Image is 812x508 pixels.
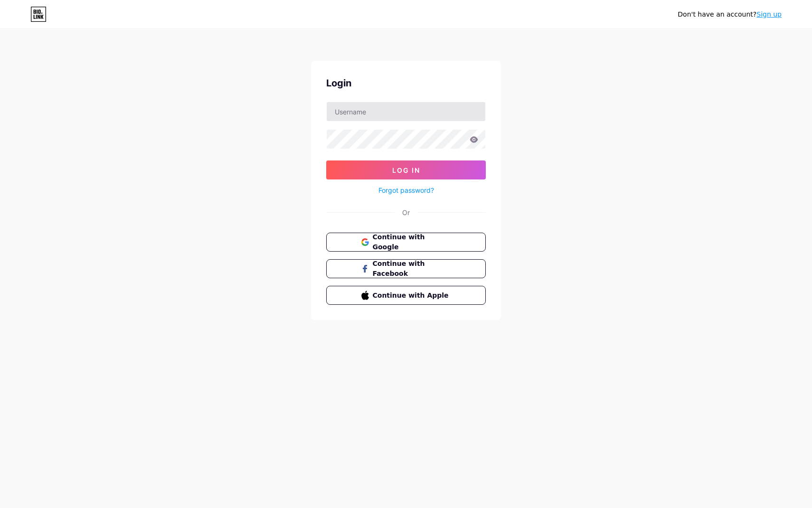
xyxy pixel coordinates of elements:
[326,286,486,305] button: Continue with Apple
[373,232,451,252] span: Continue with Google
[326,160,486,179] button: Log In
[678,9,782,19] div: Don't have an account?
[326,233,486,252] button: Continue with Google
[373,291,451,301] span: Continue with Apple
[326,76,486,90] div: Login
[373,259,451,279] span: Continue with Facebook
[327,102,485,121] input: Username
[756,10,782,18] a: Sign up
[378,185,434,195] a: Forgot password?
[326,259,486,278] button: Continue with Facebook
[392,166,420,174] span: Log In
[402,207,410,217] div: Or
